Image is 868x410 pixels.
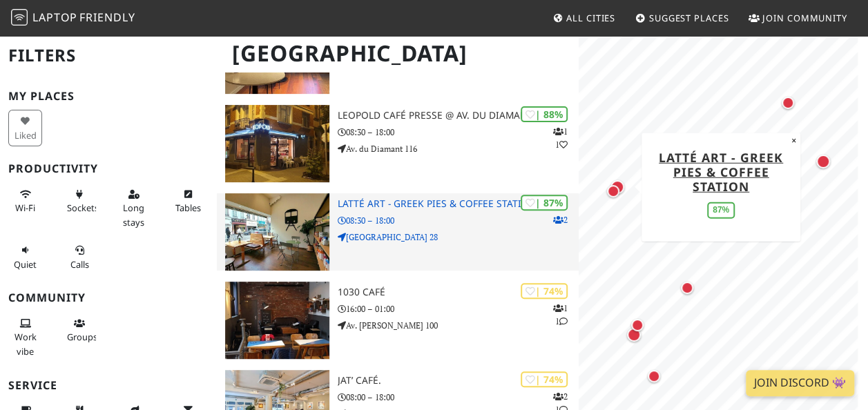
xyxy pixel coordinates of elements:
[8,291,209,304] h3: Community
[566,12,615,24] span: All Cities
[813,152,833,171] div: Map marker
[645,367,663,385] div: Map marker
[604,182,622,200] div: Map marker
[117,183,151,233] button: Long stays
[547,6,621,30] a: All Cities
[779,94,797,112] div: Map marker
[338,126,579,139] p: 08:30 – 18:00
[79,10,135,25] span: Friendly
[338,375,579,387] h3: JAT’ Café.
[63,312,97,349] button: Groups
[67,202,99,214] span: Power sockets
[63,239,97,275] button: Calls
[8,90,209,103] h3: My Places
[8,239,42,275] button: Quiet
[628,316,646,334] div: Map marker
[521,106,568,122] div: | 88%
[63,183,97,219] button: Sockets
[338,142,579,155] p: Av. du Diamant 116
[338,198,579,210] h3: Latté Art - Greek Pies & Coffee Station
[338,319,579,332] p: Av. [PERSON_NAME] 100
[11,9,28,26] img: LaptopFriendly
[217,105,579,182] a: Leopold Café Presse @ Av. du Diamant | 88% 11 Leopold Café Presse @ Av. du Diamant 08:30 – 18:00 ...
[8,183,42,219] button: Wi-Fi
[746,370,854,396] a: Join Discord 👾
[338,214,579,227] p: 08:30 – 18:00
[338,110,579,121] h3: Leopold Café Presse @ Av. du Diamant
[8,379,209,392] h3: Service
[630,6,735,30] a: Suggest Places
[649,224,667,242] div: Map marker
[14,258,37,271] span: Quiet
[678,279,696,297] div: Map marker
[217,193,579,271] a: Latté Art - Greek Pies & Coffee Station | 87% 2 Latté Art - Greek Pies & Coffee Station 08:30 – 1...
[707,202,735,218] div: 87%
[521,195,568,211] div: | 87%
[171,183,205,219] button: Tables
[8,162,209,175] h3: Productivity
[15,331,37,357] span: People working
[338,302,579,315] p: 16:00 – 01:00
[123,202,144,228] span: Long stays
[32,10,77,25] span: Laptop
[521,283,568,299] div: | 74%
[553,302,568,328] p: 1 1
[225,282,329,359] img: 1030 Café
[221,35,576,72] h1: [GEOGRAPHIC_DATA]
[11,6,135,30] a: LaptopFriendly LaptopFriendly
[659,148,783,194] a: Latté Art - Greek Pies & Coffee Station
[338,231,579,244] p: [GEOGRAPHIC_DATA] 28
[217,282,579,359] a: 1030 Café | 74% 11 1030 Café 16:00 – 01:00 Av. [PERSON_NAME] 100
[649,12,729,24] span: Suggest Places
[225,193,329,271] img: Latté Art - Greek Pies & Coffee Station
[8,312,42,362] button: Work vibe
[70,258,89,271] span: Video/audio calls
[743,6,853,30] a: Join Community
[15,202,35,214] span: Stable Wi-Fi
[338,286,579,298] h3: 1030 Café
[624,325,644,344] div: Map marker
[338,391,579,404] p: 08:00 – 18:00
[608,177,627,197] div: Map marker
[787,133,800,148] button: Close popup
[225,105,329,182] img: Leopold Café Presse @ Av. du Diamant
[8,35,209,77] h2: Filters
[67,331,97,343] span: Group tables
[521,371,568,387] div: | 74%
[553,213,568,226] p: 2
[553,125,568,151] p: 1 1
[175,202,201,214] span: Work-friendly tables
[762,12,847,24] span: Join Community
